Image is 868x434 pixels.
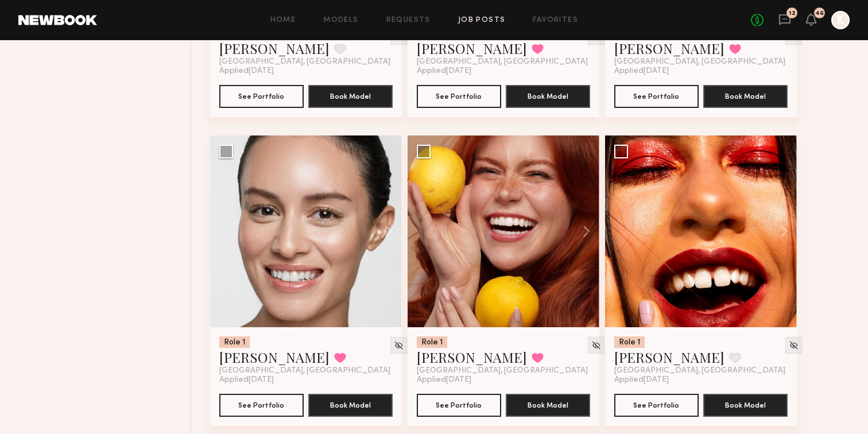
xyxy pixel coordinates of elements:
[614,67,788,76] div: Applied [DATE]
[778,13,791,28] a: 12
[789,10,796,17] div: 12
[458,17,506,24] a: Job Posts
[533,17,578,24] a: Favorites
[614,39,724,57] a: [PERSON_NAME]
[614,336,645,348] div: Role 1
[270,17,296,24] a: Home
[614,348,724,366] a: [PERSON_NAME]
[219,39,330,57] a: [PERSON_NAME]
[614,394,699,417] button: See Portfolio
[219,336,250,348] div: Role 1
[506,400,590,409] a: Book Model
[308,91,393,100] a: Book Model
[219,57,390,67] span: [GEOGRAPHIC_DATA], [GEOGRAPHIC_DATA]
[417,394,501,417] button: See Portfolio
[591,340,601,350] img: Unhide Model
[417,67,590,76] div: Applied [DATE]
[703,85,788,108] button: Book Model
[703,91,788,100] a: Book Model
[308,85,393,108] button: Book Model
[506,85,590,108] button: Book Model
[703,394,788,417] button: Book Model
[386,17,431,24] a: Requests
[614,375,788,385] div: Applied [DATE]
[417,366,588,375] span: [GEOGRAPHIC_DATA], [GEOGRAPHIC_DATA]
[219,85,304,108] button: See Portfolio
[506,91,590,100] a: Book Model
[219,366,390,375] span: [GEOGRAPHIC_DATA], [GEOGRAPHIC_DATA]
[417,57,588,67] span: [GEOGRAPHIC_DATA], [GEOGRAPHIC_DATA]
[417,85,501,108] button: See Portfolio
[394,340,404,350] img: Unhide Model
[417,336,447,348] div: Role 1
[219,67,393,76] div: Applied [DATE]
[417,39,527,57] a: [PERSON_NAME]
[417,348,527,366] a: [PERSON_NAME]
[815,10,824,17] div: 46
[417,375,590,385] div: Applied [DATE]
[219,375,393,385] div: Applied [DATE]
[614,57,785,67] span: [GEOGRAPHIC_DATA], [GEOGRAPHIC_DATA]
[506,394,590,417] button: Book Model
[323,17,358,24] a: Models
[219,394,304,417] button: See Portfolio
[614,85,699,108] button: See Portfolio
[308,400,393,409] a: Book Model
[219,348,330,366] a: [PERSON_NAME]
[703,400,788,409] a: Book Model
[789,340,799,350] img: Unhide Model
[308,394,393,417] button: Book Model
[614,366,785,375] span: [GEOGRAPHIC_DATA], [GEOGRAPHIC_DATA]
[831,11,850,29] a: K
